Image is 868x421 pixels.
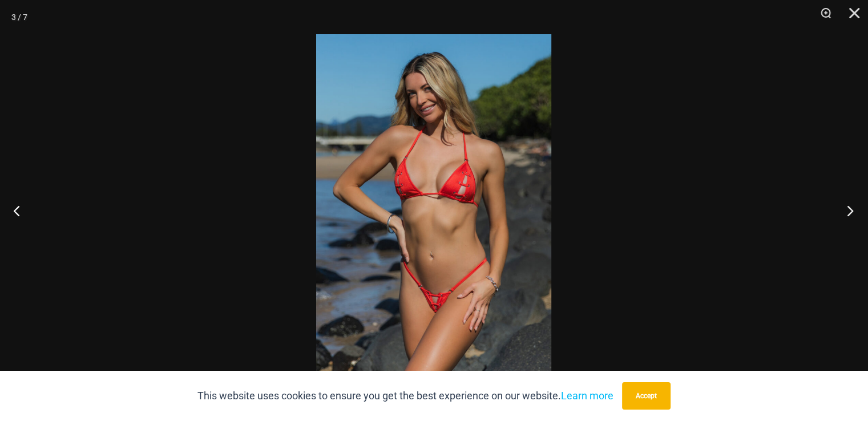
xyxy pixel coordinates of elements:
button: Accept [622,382,671,410]
a: Learn more [561,390,613,402]
div: 3 / 7 [11,9,27,26]
p: This website uses cookies to ensure you get the best experience on our website. [197,387,613,404]
button: Next [825,182,868,239]
img: Link Tangello 3070 Tri Top 4580 Micro 03 [316,34,551,387]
